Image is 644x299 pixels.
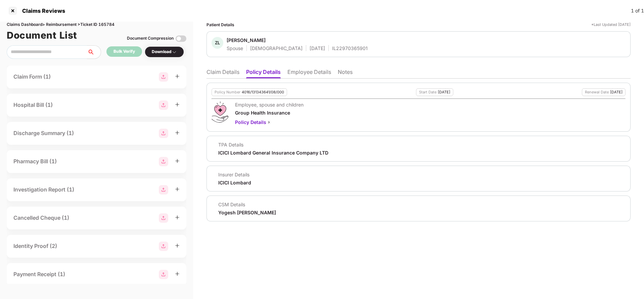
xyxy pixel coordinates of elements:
div: Identity Proof (2) [13,242,57,250]
span: plus [175,102,180,107]
li: Notes [338,69,353,78]
div: Claims Reviews [18,7,65,14]
li: Employee Details [287,69,331,78]
li: Claim Details [206,69,239,78]
div: [DEMOGRAPHIC_DATA] [250,45,303,51]
div: Insurer Details [218,171,251,178]
img: svg+xml;base64,PHN2ZyBpZD0iR3JvdXBfMjg4MTMiIGRhdGEtbmFtZT0iR3JvdXAgMjg4MTMiIHhtbG5zPSJodHRwOi8vd3... [159,185,168,195]
div: Patient Details [206,22,234,28]
div: Policy Number [215,90,240,94]
img: svg+xml;base64,PHN2ZyBpZD0iR3JvdXBfMjg4MTMiIGRhdGEtbmFtZT0iR3JvdXAgMjg4MTMiIHhtbG5zPSJodHRwOi8vd3... [159,213,168,223]
div: CSM Details [218,201,276,208]
img: svg+xml;base64,PHN2ZyBpZD0iR3JvdXBfMjg4MTMiIGRhdGEtbmFtZT0iR3JvdXAgMjg4MTMiIHhtbG5zPSJodHRwOi8vd3... [159,242,168,251]
img: svg+xml;base64,PHN2ZyBpZD0iQmFjay0yMHgyMCIgeG1sbnM9Imh0dHA6Ly93d3cudzMub3JnLzIwMDAvc3ZnIiB3aWR0aD... [266,120,272,125]
div: Hospital Bill (1) [13,101,53,109]
span: plus [175,271,180,276]
div: Claims Dashboard > Reimbursement > Ticket ID 165784 [7,22,186,28]
div: Bulk Verify [113,48,135,55]
div: Employee, spouse and children [235,101,304,108]
img: svg+xml;base64,PHN2ZyB4bWxucz0iaHR0cDovL3d3dy53My5vcmcvMjAwMC9zdmciIHdpZHRoPSI0OS4zMiIgaGVpZ2h0PS... [212,101,228,123]
img: svg+xml;base64,PHN2ZyBpZD0iVG9nZ2xlLTMyeDMyIiB4bWxucz0iaHR0cDovL3d3dy53My5vcmcvMjAwMC9zdmciIHdpZH... [176,33,186,44]
span: plus [175,215,180,220]
span: plus [175,130,180,135]
button: search [87,45,101,59]
div: [DATE] [610,90,623,94]
span: plus [175,74,180,79]
div: Investigation Report (1) [13,185,74,194]
div: ZL [212,37,223,49]
div: Policy Details [235,119,304,126]
img: svg+xml;base64,PHN2ZyBpZD0iR3JvdXBfMjg4MTMiIGRhdGEtbmFtZT0iR3JvdXAgMjg4MTMiIHhtbG5zPSJodHRwOi8vd3... [159,157,168,166]
div: Yogesh [PERSON_NAME] [218,209,276,216]
div: Payment Receipt (1) [13,270,65,279]
div: Document Compression [127,35,174,42]
li: Policy Details [246,69,281,78]
div: [DATE] [438,90,450,94]
img: svg+xml;base64,PHN2ZyBpZD0iR3JvdXBfMjg4MTMiIGRhdGEtbmFtZT0iR3JvdXAgMjg4MTMiIHhtbG5zPSJodHRwOi8vd3... [159,270,168,279]
h1: Document List [7,28,77,43]
div: Discharge Summary (1) [13,129,74,137]
span: plus [175,243,180,248]
span: search [87,49,101,55]
div: ICICI Lombard [218,179,251,186]
img: svg+xml;base64,PHN2ZyBpZD0iR3JvdXBfMjg4MTMiIGRhdGEtbmFtZT0iR3JvdXAgMjg4MTMiIHhtbG5zPSJodHRwOi8vd3... [159,72,168,82]
span: plus [175,159,180,163]
div: TPA Details [218,141,328,148]
div: Download [152,49,177,55]
div: [DATE] [310,45,325,51]
img: svg+xml;base64,PHN2ZyBpZD0iR3JvdXBfMjg4MTMiIGRhdGEtbmFtZT0iR3JvdXAgMjg4MTMiIHhtbG5zPSJodHRwOi8vd3... [159,129,168,138]
div: 1 of 1 [631,7,644,14]
div: Renewal Date [585,90,609,94]
div: Cancelled Cheque (1) [13,214,69,222]
div: Claim Form (1) [13,73,51,81]
div: Spouse [227,45,243,51]
img: svg+xml;base64,PHN2ZyBpZD0iR3JvdXBfMjg4MTMiIGRhdGEtbmFtZT0iR3JvdXAgMjg4MTMiIHhtbG5zPSJodHRwOi8vd3... [159,100,168,110]
div: Start Date [419,90,436,94]
div: Group Health Insurance [235,110,304,116]
div: [PERSON_NAME] [227,37,266,43]
div: ICICI Lombard General Insurance Company LTD [218,149,328,156]
div: *Last Updated [DATE] [591,22,631,28]
div: IL22970365901 [332,45,368,51]
div: Pharmacy Bill (1) [13,157,57,166]
div: 4016/131343641/08/000 [242,90,284,94]
span: plus [175,187,180,191]
img: svg+xml;base64,PHN2ZyBpZD0iRHJvcGRvd24tMzJ4MzIiIHhtbG5zPSJodHRwOi8vd3d3LnczLm9yZy8yMDAwL3N2ZyIgd2... [172,49,177,55]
